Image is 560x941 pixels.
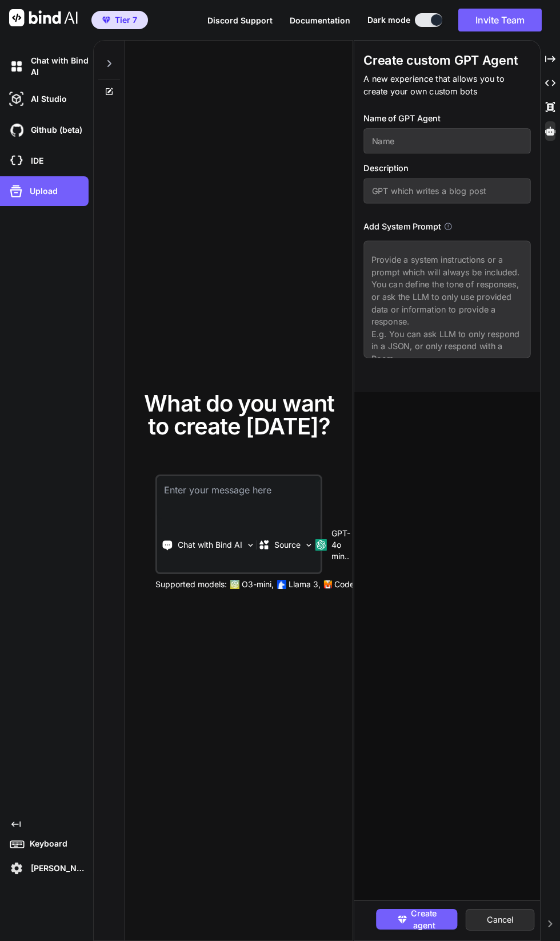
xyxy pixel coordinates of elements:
h3: Description [363,162,530,175]
img: settings [7,859,26,878]
button: Invite Team [458,9,542,31]
span: Discord Support [207,15,273,25]
span: Dark mode [367,14,410,26]
img: premium [102,17,110,23]
p: Chat with Bind AI [26,55,89,78]
p: A new experience that allows you to create your own custom bots [363,73,530,97]
p: AI Studio [26,93,67,105]
p: Upload [25,185,58,197]
button: Discord Support [207,14,273,26]
img: Mistral-AI [324,580,332,588]
img: Llama2 [277,580,286,589]
h1: Create custom GPT Agent [363,52,530,69]
img: githubDark [7,120,26,140]
img: Bind AI [9,9,78,26]
button: Create agent [376,909,457,930]
img: darkAi-studio [7,89,26,109]
span: What do you want to create [DATE]? [144,389,334,440]
p: Chat with Bind AI [178,539,242,551]
img: cloudideIcon [7,151,26,171]
img: Pick Models [304,540,314,550]
span: Tier 7 [115,14,137,26]
p: Source [274,539,301,551]
span: Documentation [290,15,350,25]
p: Llama 3, [289,579,321,590]
p: Supported models: [155,579,227,590]
img: GPT-4 [230,580,239,589]
p: Codestral 25.01, [334,579,395,590]
button: Documentation [290,14,350,26]
p: IDE [26,155,43,167]
p: GPT-4o min.. [331,528,350,562]
img: Pick Tools [246,540,255,550]
button: premiumTier 7 [91,11,148,29]
input: GPT which writes a blog post [363,179,530,204]
input: Name [363,128,530,153]
h3: Name of GPT Agent [363,112,530,124]
span: Create agent [411,907,437,931]
img: darkChat [7,57,26,76]
button: Cancel [466,909,535,931]
p: Github (beta) [26,124,82,136]
p: Keyboard [25,838,67,849]
h3: Add System Prompt [363,220,441,232]
p: [PERSON_NAME] [26,863,89,874]
img: GPT-4o mini [315,539,327,551]
p: O3-mini, [242,579,274,590]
